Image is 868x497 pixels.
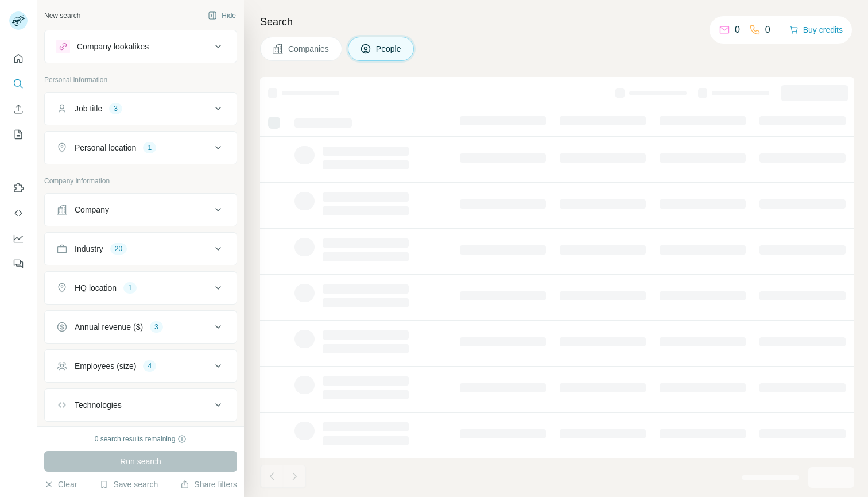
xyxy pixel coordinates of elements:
button: Annual revenue ($)3 [45,313,237,341]
button: Save search [99,479,158,490]
button: Personal location1 [45,134,237,161]
div: Employees (size) [75,360,136,372]
button: Company [45,196,237,224]
div: 1 [143,142,156,153]
div: Company [75,204,109,215]
button: Job title3 [45,95,237,122]
button: HQ location1 [45,274,237,302]
button: Use Surfe on LinkedIn [9,178,28,198]
div: Company lookalikes [77,41,149,52]
button: Hide [200,7,244,24]
div: 1 [123,283,137,293]
div: 3 [150,322,163,332]
button: Clear [44,479,77,490]
button: Technologies [45,391,237,419]
div: Industry [75,243,103,255]
p: 0 [735,23,740,37]
div: 4 [143,361,156,371]
div: 3 [109,103,122,114]
button: Share filters [180,479,237,490]
div: New search [44,10,80,21]
div: 0 search results remaining [95,434,187,444]
p: 0 [765,23,770,37]
button: Quick start [9,48,28,69]
button: My lists [9,124,28,145]
p: Personal information [44,75,237,85]
button: Buy credits [789,22,843,38]
button: Dashboard [9,228,28,249]
div: Annual revenue ($) [75,321,143,333]
button: Search [9,74,28,94]
span: Companies [288,43,330,55]
h4: Search [260,14,854,30]
div: 20 [110,244,127,254]
button: Feedback [9,253,28,274]
p: Company information [44,176,237,186]
div: Personal location [75,142,136,153]
span: People [376,43,402,55]
button: Enrich CSV [9,99,28,120]
div: Job title [75,103,102,114]
div: Technologies [75,399,122,411]
button: Company lookalikes [45,33,237,60]
button: Industry20 [45,235,237,263]
button: Use Surfe API [9,203,28,224]
button: Employees (size)4 [45,352,237,380]
div: HQ location [75,282,117,294]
